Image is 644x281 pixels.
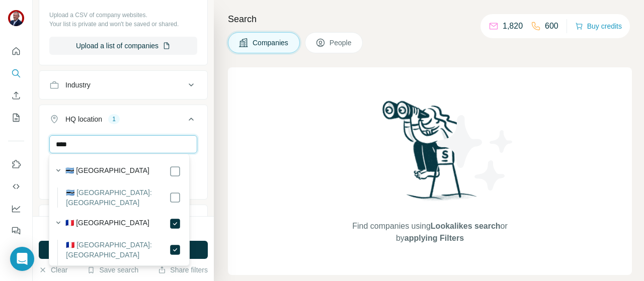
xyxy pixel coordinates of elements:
[8,64,24,82] button: Search
[49,11,197,20] p: Upload a CSV of company websites.
[8,10,24,26] img: Avatar
[39,265,67,275] button: Clear
[49,20,197,29] p: Your list is private and won't be saved or shared.
[330,38,353,48] span: People
[39,107,207,135] button: HQ location1
[8,42,24,60] button: Quick start
[503,20,523,32] p: 1,820
[39,73,207,97] button: Industry
[431,222,501,230] span: Lookalikes search
[158,265,208,275] button: Share filters
[430,108,521,198] img: Surfe Illustration - Stars
[39,207,207,231] button: Annual revenue ($)
[8,86,24,105] button: Enrich CSV
[405,234,464,242] span: applying Filters
[575,19,622,33] button: Buy credits
[39,241,208,259] button: Run search
[8,200,24,218] button: Dashboard
[545,20,558,32] p: 600
[349,220,510,244] span: Find companies using or by
[8,155,24,173] button: Use Surfe on LinkedIn
[253,38,289,48] span: Companies
[8,222,24,240] button: Feedback
[8,177,24,196] button: Use Surfe API
[10,247,34,271] div: Open Intercom Messenger
[87,265,138,275] button: Save search
[65,114,102,124] div: HQ location
[378,98,482,210] img: Surfe Illustration - Woman searching with binoculars
[8,109,24,127] button: My lists
[65,80,91,90] div: Industry
[66,240,169,260] label: 🇫🇷 [GEOGRAPHIC_DATA]: [GEOGRAPHIC_DATA]
[65,218,149,230] label: 🇫🇷 [GEOGRAPHIC_DATA]
[65,165,149,177] label: 🇧🇼 [GEOGRAPHIC_DATA]
[228,12,632,26] h4: Search
[66,188,169,208] label: 🇧🇼 [GEOGRAPHIC_DATA]: [GEOGRAPHIC_DATA]
[49,37,197,55] button: Upload a list of companies
[108,115,120,124] div: 1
